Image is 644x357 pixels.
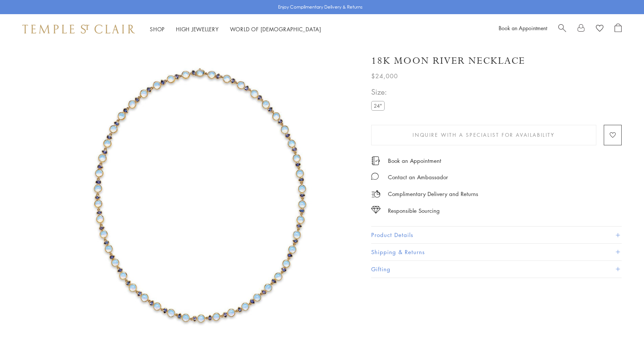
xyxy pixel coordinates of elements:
div: Contact an Ambassador [388,173,448,182]
img: icon_sourcing.svg [371,206,381,214]
button: Gifting [371,261,622,278]
a: World of [DEMOGRAPHIC_DATA]World of [DEMOGRAPHIC_DATA] [230,25,321,33]
a: View Wishlist [596,23,603,35]
h1: 18K Moon River Necklace [371,54,525,67]
p: Complimentary Delivery and Returns [388,189,478,199]
div: Responsible Sourcing [388,206,440,215]
img: icon_delivery.svg [371,189,381,199]
a: Book an Appointment [388,157,441,165]
img: MessageIcon-01_2.svg [371,173,379,180]
span: $24,000 [371,71,398,81]
button: Product Details [371,227,622,243]
a: Open Shopping Bag [615,23,622,35]
nav: Main navigation [150,25,321,34]
a: ShopShop [150,25,165,33]
img: icon_appointment.svg [371,157,380,165]
img: Temple St. Clair [22,25,135,34]
span: Size: [371,86,388,98]
button: Inquire With A Specialist for Availability [371,125,596,145]
label: 24" [371,101,385,110]
a: High JewelleryHigh Jewellery [176,25,219,33]
span: Inquire With A Specialist for Availability [413,131,555,139]
a: Book an Appointment [499,24,547,32]
p: Enjoy Complimentary Delivery & Returns [278,3,363,11]
button: Shipping & Returns [371,244,622,260]
a: Search [558,23,566,35]
img: N46110-BMTZ24 [48,44,353,349]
